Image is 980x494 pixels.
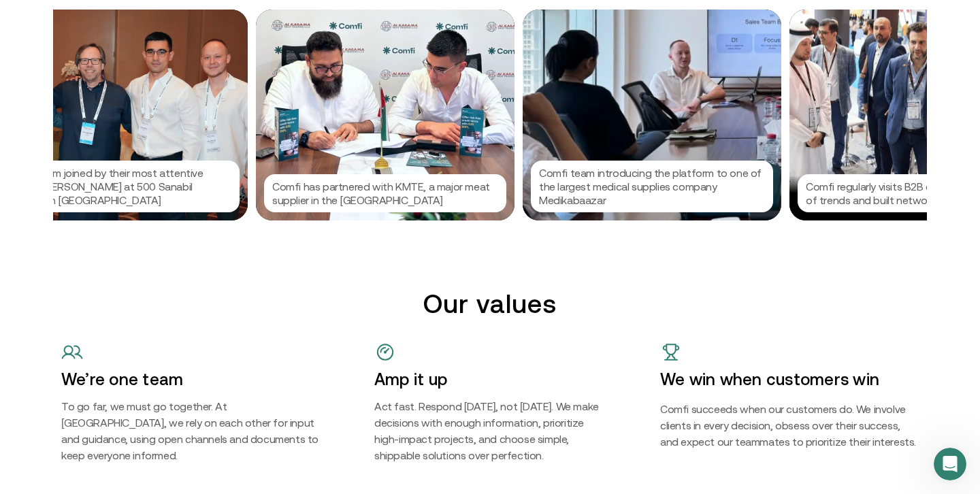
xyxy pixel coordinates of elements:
[374,369,606,390] h4: Amp it up
[61,289,919,319] h2: Our values
[61,369,320,390] h4: We’re one team
[660,401,919,450] h5: Comfi succeeds when our customers do. We involve clients in every decision, obsess over their suc...
[272,180,498,207] p: Comfi has partnered with KMTE, a major meat supplier in the [GEOGRAPHIC_DATA]
[61,398,320,463] h5: To go far, we must go together. At [GEOGRAPHIC_DATA], we rely on each other for input and guidanc...
[374,398,606,463] h5: Act fast. Respond [DATE], not [DATE]. We make decisions with enough information, prioritize high-...
[5,166,231,207] p: Comfi team joined by their most attentive mentor [PERSON_NAME] at 500 Sanabil Program in [GEOGRAP...
[539,166,765,207] p: Comfi team introducing the platform to one of the largest medical supplies company Medikabaazar
[660,369,919,390] h4: We win when customers win
[934,448,966,480] iframe: Intercom live chat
